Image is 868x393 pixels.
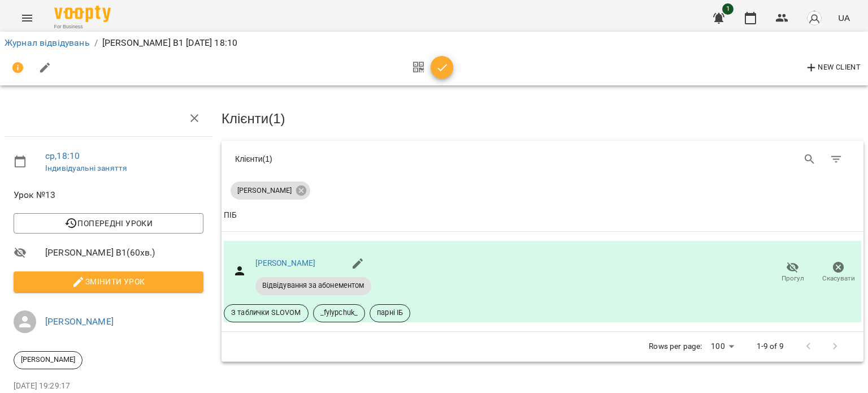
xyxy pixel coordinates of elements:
[54,6,111,22] img: Voopty Logo
[14,5,41,32] button: Menu
[23,275,194,288] span: Змінити урок
[757,341,784,352] p: 1-9 of 9
[706,338,738,355] div: 100
[14,188,203,202] span: Урок №13
[14,213,203,234] button: Попередні уроки
[838,12,850,24] span: UA
[255,258,316,267] a: [PERSON_NAME]
[54,23,111,31] span: For Business
[823,146,850,173] button: Фільтр
[5,37,90,48] a: Журнал відвідувань
[45,150,80,161] a: ср , 18:10
[224,209,237,222] div: Sort
[222,111,863,126] h3: Клієнти ( 1 )
[802,59,863,77] button: New Client
[255,280,371,291] span: Відвідування за абонементом
[5,36,863,50] nav: breadcrumb
[14,271,203,292] button: Змінити урок
[23,217,194,230] span: Попередні уроки
[314,308,365,318] span: _fylypchuk_
[370,308,410,318] span: парні ІБ
[806,10,822,26] img: avatar_s.png
[102,36,237,50] p: [PERSON_NAME] В1 [DATE] 18:10
[805,61,861,75] span: New Client
[231,185,298,196] span: [PERSON_NAME]
[14,381,203,392] p: [DATE] 19:29:17
[822,274,855,283] span: Скасувати
[45,316,114,327] a: [PERSON_NAME]
[224,209,237,222] div: ПІБ
[782,274,804,283] span: Прогул
[45,163,127,172] a: Індивідуальні заняття
[224,308,308,318] span: З таблички SLOVOM
[222,141,863,177] div: Table Toolbar
[649,341,702,352] p: Rows per page:
[231,182,310,200] div: [PERSON_NAME]
[235,153,534,165] div: Клієнти ( 1 )
[770,257,815,288] button: Прогул
[796,146,823,173] button: Search
[834,7,854,28] button: UA
[94,36,98,50] li: /
[45,246,203,260] span: [PERSON_NAME] В1 ( 60 хв. )
[14,355,82,365] span: [PERSON_NAME]
[722,3,734,15] span: 1
[224,209,861,222] span: ПІБ
[815,257,861,288] button: Скасувати
[14,351,83,369] div: [PERSON_NAME]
